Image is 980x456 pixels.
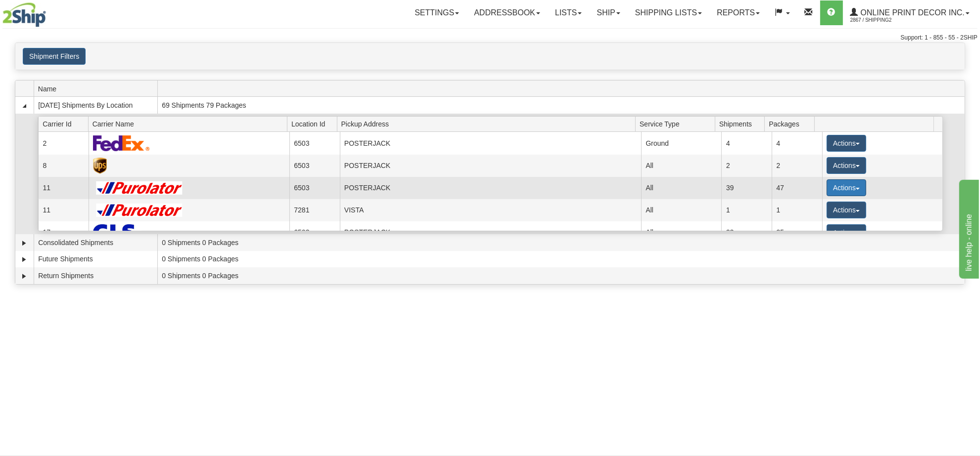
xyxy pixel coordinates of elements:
[93,135,150,151] img: FedEx Express®
[289,155,340,177] td: 6503
[641,155,722,177] td: All
[827,135,866,152] button: Actions
[289,199,340,221] td: 7281
[23,48,86,65] button: Shipment Filters
[721,155,772,177] td: 2
[628,0,709,25] a: Shipping lists
[827,202,866,218] button: Actions
[721,199,772,221] td: 1
[340,155,641,177] td: POSTERJACK
[19,238,29,248] a: Expand
[772,155,822,177] td: 2
[289,132,340,154] td: 6503
[291,116,337,131] span: Location Id
[719,116,765,131] span: Shipments
[340,177,641,199] td: POSTERJACK
[827,157,866,174] button: Actions
[43,116,88,131] span: Carrier Id
[34,251,157,268] td: Future Shipments
[721,177,772,199] td: 39
[957,177,979,278] iframe: chat widget
[641,221,722,244] td: All
[721,132,772,154] td: 4
[93,204,187,217] img: Purolator
[93,181,187,195] img: Purolator
[38,155,89,177] td: 8
[772,177,822,199] td: 47
[157,97,965,114] td: 69 Shipments 79 Packages
[548,0,589,25] a: Lists
[2,34,978,42] div: Support: 1 - 855 - 55 - 2SHIP
[7,6,92,18] div: live help - online
[34,234,157,251] td: Consolidated Shipments
[858,8,965,17] span: Online Print Decor Inc.
[38,132,89,154] td: 2
[641,132,722,154] td: Ground
[19,254,29,264] a: Expand
[38,199,89,221] td: 11
[772,221,822,244] td: 25
[38,81,157,96] span: Name
[289,221,340,244] td: 6503
[340,132,641,154] td: POSTERJACK
[827,224,866,241] button: Actions
[641,199,722,221] td: All
[340,199,641,221] td: VISTA
[157,234,965,251] td: 0 Shipments 0 Packages
[19,101,29,111] a: Collapse
[38,221,89,244] td: 17
[38,177,89,199] td: 11
[827,179,866,196] button: Actions
[640,116,715,131] span: Service Type
[769,116,814,131] span: Packages
[19,271,29,281] a: Expand
[850,15,925,25] span: 2867 / Shipping2
[721,221,772,244] td: 23
[407,0,467,25] a: Settings
[772,199,822,221] td: 1
[157,267,965,284] td: 0 Shipments 0 Packages
[340,221,641,244] td: POSTERJACK
[589,0,627,25] a: Ship
[709,0,767,25] a: Reports
[772,132,822,154] td: 4
[157,251,965,268] td: 0 Shipments 0 Packages
[93,158,107,174] img: UPS
[34,97,157,114] td: [DATE] Shipments By Location
[341,116,636,131] span: Pickup Address
[289,177,340,199] td: 6503
[34,267,157,284] td: Return Shipments
[641,177,722,199] td: All
[93,116,287,131] span: Carrier Name
[2,2,46,27] img: logo2867.jpg
[93,224,141,241] img: GLS Canada
[843,0,977,25] a: Online Print Decor Inc. 2867 / Shipping2
[467,0,548,25] a: Addressbook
